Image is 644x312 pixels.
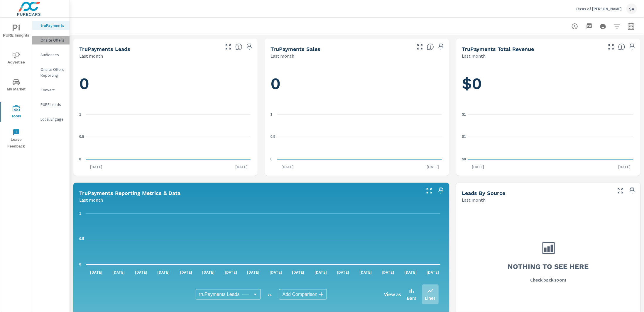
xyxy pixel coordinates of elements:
[425,186,434,196] button: Make Fullscreen
[79,263,81,267] text: 0
[79,112,81,116] text: 1
[462,112,466,116] text: $1
[79,212,81,216] text: 1
[2,129,30,150] span: Leave Feedback
[462,52,486,59] p: Last month
[79,237,84,241] text: 0.5
[245,42,254,52] span: Save this to your personalized report
[288,269,308,275] p: [DATE]
[32,21,70,30] div: truPayments
[423,164,443,170] p: [DATE]
[231,164,252,170] p: [DATE]
[425,294,436,301] p: Lines
[462,74,635,94] h1: $0
[618,43,625,50] span: Total revenue from sales matched to a truPayments lead. [Source: This data is sourced from the de...
[462,157,466,161] text: $0
[415,42,425,52] button: Make Fullscreen
[224,42,233,52] button: Make Fullscreen
[32,115,70,124] div: Local Engage
[199,292,240,297] span: truPayments Leads
[271,52,294,59] p: Last month
[79,46,130,52] h5: truPayments Leads
[79,135,84,139] text: 0.5
[79,52,103,59] p: Last month
[40,52,65,58] p: Audiences
[462,135,466,139] text: $1
[271,135,275,139] text: 0.5
[40,116,65,122] p: Local Engage
[40,23,65,28] p: truPayments
[2,105,30,120] span: Tools
[508,262,589,272] h3: Nothing to see here
[530,276,566,283] p: Check back soon!
[462,46,534,52] h5: truPayments Total Revenue
[261,292,279,297] p: vs
[616,186,625,196] button: Make Fullscreen
[271,157,273,161] text: 0
[40,66,65,78] p: Onsite Offers Reporting
[131,269,151,275] p: [DATE]
[614,164,635,170] p: [DATE]
[576,6,622,11] p: Lexus of [PERSON_NAME]
[32,85,70,94] div: Convert
[407,294,416,301] p: Bars
[628,42,637,52] span: Save this to your personalized report
[597,20,609,32] button: Print Report
[176,269,196,275] p: [DATE]
[198,269,219,275] p: [DATE]
[40,102,65,107] p: PURE Leads
[400,269,421,275] p: [DATE]
[271,112,273,116] text: 1
[271,46,320,52] h5: truPayments Sales
[625,20,637,32] button: Select Date Range
[32,50,70,59] div: Audiences
[468,164,488,170] p: [DATE]
[243,269,263,275] p: [DATE]
[32,65,70,80] div: Onsite Offers Reporting
[462,196,486,203] p: Last month
[196,289,261,300] div: truPayments Leads
[86,164,107,170] p: [DATE]
[462,190,506,196] h5: Leads By Source
[32,100,70,109] div: PURE Leads
[0,18,32,152] div: nav menu
[86,269,107,275] p: [DATE]
[2,25,30,39] span: PURE Insights
[628,186,637,196] span: Save this to your personalized report
[436,42,446,52] span: Save this to your personalized report
[221,269,241,275] p: [DATE]
[277,164,298,170] p: [DATE]
[79,190,180,196] h5: truPayments Reporting Metrics & Data
[153,269,174,275] p: [DATE]
[583,20,595,32] button: "Export Report to PDF"
[355,269,376,275] p: [DATE]
[2,78,30,93] span: My Market
[427,43,434,50] span: Number of sales matched to a truPayments lead. [Source: This data is sourced from the dealer's DM...
[2,52,30,66] span: Advertise
[606,42,616,52] button: Make Fullscreen
[283,292,317,297] span: Add Comparison
[79,74,252,94] h1: 0
[422,269,443,275] p: [DATE]
[40,37,65,43] p: Onsite Offers
[79,157,81,161] text: 0
[271,74,443,94] h1: 0
[436,186,446,196] span: Save this to your personalized report
[40,87,65,93] p: Convert
[384,292,401,297] h6: View as
[235,43,242,50] span: The number of truPayments leads.
[279,289,327,300] div: Add Comparison
[79,196,103,203] p: Last month
[266,269,286,275] p: [DATE]
[32,36,70,44] div: Onsite Offers
[310,269,331,275] p: [DATE]
[108,269,129,275] p: [DATE]
[333,269,353,275] p: [DATE]
[378,269,398,275] p: [DATE]
[626,4,637,14] div: SA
